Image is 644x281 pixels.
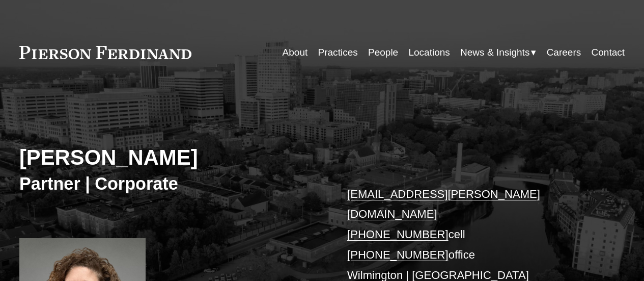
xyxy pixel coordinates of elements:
a: [PHONE_NUMBER] [347,228,449,241]
a: [EMAIL_ADDRESS][PERSON_NAME][DOMAIN_NAME] [347,188,540,221]
a: Careers [547,43,581,62]
a: [PHONE_NUMBER] [347,248,449,261]
a: About [283,43,308,62]
a: folder dropdown [460,43,536,62]
a: People [368,43,398,62]
a: Contact [592,43,625,62]
a: Locations [408,43,450,62]
h2: [PERSON_NAME] [19,145,322,171]
span: News & Insights [460,44,529,61]
a: Practices [318,43,358,62]
h3: Partner | Corporate [19,173,322,194]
